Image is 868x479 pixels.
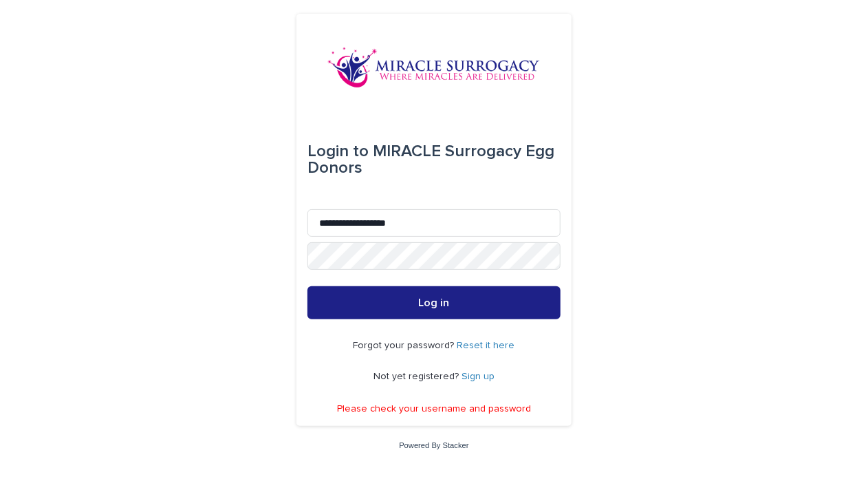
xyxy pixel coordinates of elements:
[462,372,495,381] a: Sign up
[337,403,531,415] p: Please check your username and password
[307,286,561,319] button: Log in
[354,341,457,350] span: Forgot your password?
[373,372,462,381] span: Not yet registered?
[327,47,541,88] img: OiFFDOGZQuirLhrlO1ag
[399,441,468,449] a: Powered By Stacker
[457,341,515,350] a: Reset it here
[307,143,369,160] span: Login to
[307,132,561,187] div: MIRACLE Surrogacy Egg Donors
[419,297,450,308] span: Log in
